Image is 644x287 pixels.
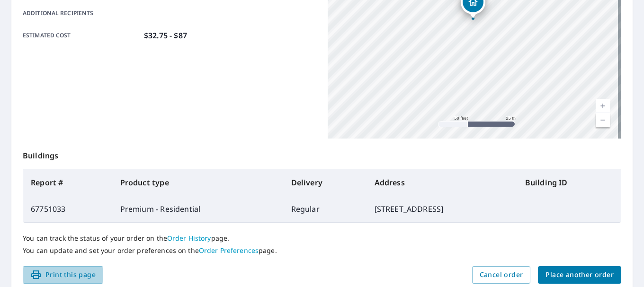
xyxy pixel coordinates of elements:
[518,169,621,196] th: Building ID
[596,99,610,113] a: Current Level 19, Zoom In
[284,169,367,196] th: Delivery
[23,266,103,284] button: Print this page
[546,269,614,281] span: Place another order
[23,9,140,17] p: Additional recipients
[284,196,367,222] td: Regular
[23,246,621,255] p: You can update and set your order preferences on the page.
[538,266,621,284] button: Place another order
[199,246,259,255] a: Order Preferences
[144,30,187,41] p: $32.75 - $87
[23,234,621,243] p: You can track the status of your order on the page.
[367,196,518,222] td: [STREET_ADDRESS]
[596,113,610,127] a: Current Level 19, Zoom Out
[23,196,113,222] td: 67751033
[480,269,523,281] span: Cancel order
[113,196,284,222] td: Premium - Residential
[30,269,96,281] span: Print this page
[113,169,284,196] th: Product type
[23,169,113,196] th: Report #
[23,30,140,41] p: Estimated cost
[367,169,518,196] th: Address
[23,139,621,169] p: Buildings
[472,266,531,284] button: Cancel order
[167,234,211,243] a: Order History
